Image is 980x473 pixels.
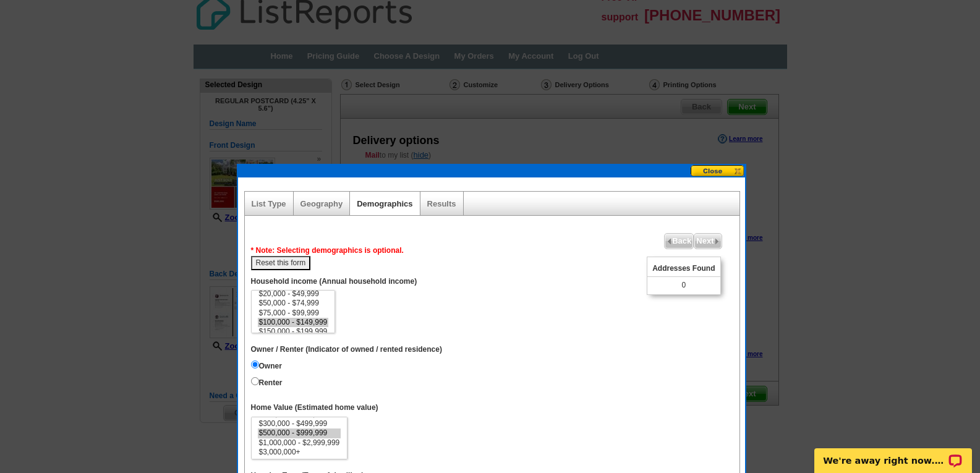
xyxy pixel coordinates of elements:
[667,239,672,244] img: button-prev-arrow-gray.png
[258,299,329,308] option: $50,000 - $74,999
[258,318,329,327] option: $100,000 - $149,999
[258,419,341,428] option: $300,000 - $499,999
[258,428,341,438] option: $500,000 - $999,999
[258,309,329,318] option: $75,000 - $99,999
[251,360,259,369] input: Owner
[251,344,442,355] label: Owner / Renter (Indicator of owned / rented residence)
[665,234,693,249] span: Back
[251,377,259,385] input: Renter
[647,261,720,277] span: Addresses Found
[694,234,721,249] span: Next
[357,199,412,208] a: Demographics
[251,358,282,372] label: Owner
[258,289,329,299] option: $20,000 - $49,999
[681,280,686,291] span: 0
[664,233,694,249] a: Back
[251,246,404,255] span: * Note: Selecting demographics is optional.
[714,239,720,244] img: button-next-arrow-gray.png
[252,199,286,208] a: List Type
[694,233,722,249] a: Next
[300,199,343,208] a: Geography
[258,448,341,457] option: $3,000,000+
[251,256,311,270] button: Reset this form
[258,438,341,448] option: $1,000,000 - $2,999,999
[806,434,980,473] iframe: LiveChat chat widget
[427,199,456,208] a: Results
[258,327,329,336] option: $150,000 - $199,999
[251,403,378,413] label: Home Value (Estimated home value)
[251,276,417,287] label: Household income (Annual household income)
[251,375,283,388] label: Renter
